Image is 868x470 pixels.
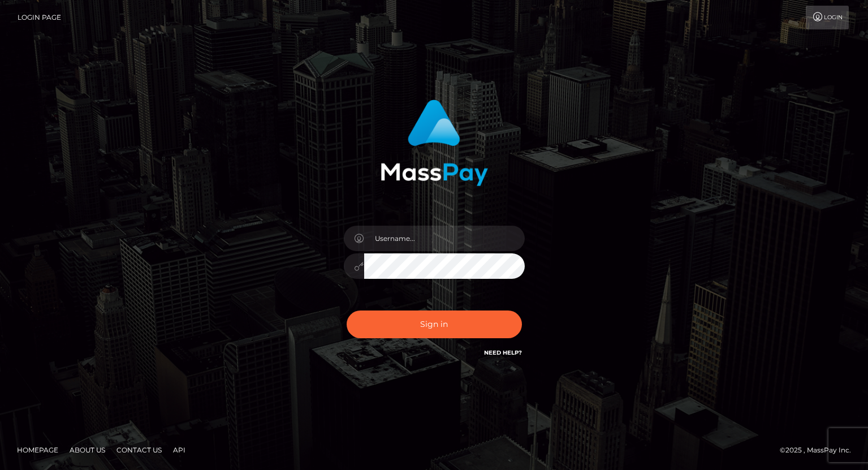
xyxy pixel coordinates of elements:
a: API [169,441,190,459]
a: Login Page [18,6,61,29]
a: Contact Us [112,441,166,459]
input: Username... [364,226,525,251]
a: Homepage [12,441,63,459]
button: Sign in [347,311,522,338]
a: About Us [65,441,110,459]
img: MassPay Login [381,100,488,186]
div: © 2025 , MassPay Inc. [780,444,860,456]
a: Login [806,6,849,29]
a: Need Help? [484,349,522,356]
